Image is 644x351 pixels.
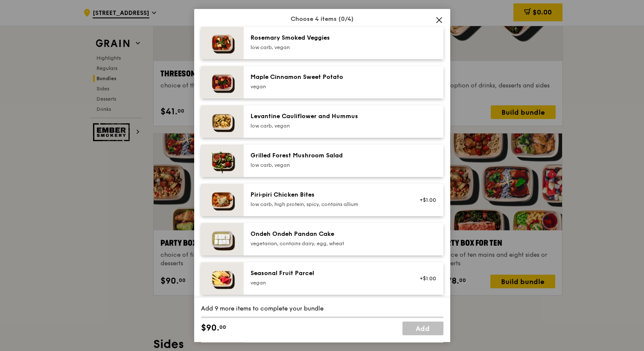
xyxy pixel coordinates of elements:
[251,240,404,247] div: vegetarian, contains dairy, egg, wheat
[201,305,443,313] div: Add 9 more items to complete your bundle
[251,201,404,208] div: low carb, high protein, spicy, contains allium
[201,15,443,23] div: Choose 4 items (0/4)
[251,34,404,42] div: Rosemary Smoked Veggies
[251,122,404,129] div: low carb, vegan
[201,223,244,255] img: daily_normal_Ondeh_Ondeh_Pandan_Cake-HORZ.jpg
[201,184,244,216] img: daily_normal_Piri-Piri-Chicken-Bites-HORZ.jpg
[251,230,404,238] div: Ondeh Ondeh Pandan Cake
[201,322,219,334] span: $90.
[251,44,404,51] div: low carb, vegan
[251,83,404,90] div: vegan
[219,324,226,331] span: 00
[201,27,244,59] img: daily_normal_Thyme-Rosemary-Zucchini-HORZ.jpg
[251,191,404,199] div: Piri‑piri Chicken Bites
[201,105,244,138] img: daily_normal_Levantine_Cauliflower_and_Hummus__Horizontal_.jpg
[201,145,244,177] img: daily_normal_Grilled-Forest-Mushroom-Salad-HORZ.jpg
[414,197,437,203] div: +$1.00
[251,151,404,160] div: Grilled Forest Mushroom Salad
[251,73,404,81] div: Maple Cinnamon Sweet Potato
[251,112,404,121] div: Levantine Cauliflower and Hummus
[201,66,244,99] img: daily_normal_Maple_Cinnamon_Sweet_Potato__Horizontal_.jpg
[402,322,443,335] a: Add
[251,279,404,286] div: vegan
[414,275,437,282] div: +$1.00
[201,262,244,295] img: daily_normal_Seasonal_Fruit_Parcel__Horizontal_.jpg
[251,162,404,168] div: low carb, vegan
[251,269,404,278] div: Seasonal Fruit Parcel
